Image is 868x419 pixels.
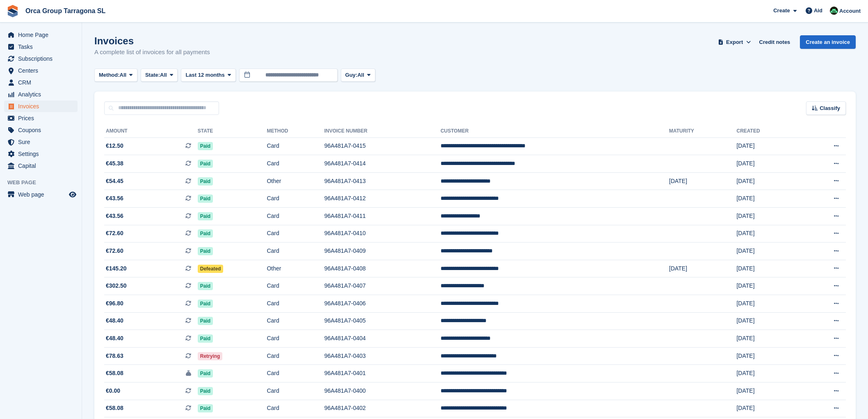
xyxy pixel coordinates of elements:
font: [DATE] [736,370,754,376]
font: [DATE] [736,300,754,307]
font: [DATE] [736,405,754,411]
font: Paid [200,161,210,167]
font: [DATE] [736,353,754,359]
a: menu [4,89,78,100]
font: Card [267,247,279,254]
button: Export [717,35,753,49]
font: Method: [99,72,120,78]
font: 96A481A7-0413 [324,178,365,184]
font: Create [773,7,790,14]
font: Home Page [18,32,48,38]
font: €72.60 [106,230,123,236]
font: Last 12 months [185,72,224,78]
font: Paid [200,371,210,376]
font: €43.56 [106,195,123,201]
a: menu [4,148,78,160]
font: €72.60 [106,247,123,254]
font: Aid [814,7,822,14]
font: Card [267,387,279,394]
font: [DATE] [736,142,754,149]
font: Paid [200,283,210,289]
font: Card [267,353,279,359]
font: Web page [7,179,36,185]
font: Web page [18,191,44,198]
font: Orca Group Tarragona SL [25,7,105,14]
button: Last 12 months [181,69,235,82]
a: menu [4,136,78,148]
font: €48.40 [106,317,123,324]
font: Method [267,128,288,134]
font: [DATE] [736,160,754,167]
button: Guy: All [341,69,375,82]
font: Paid [200,318,210,324]
font: €0.00 [106,387,120,394]
font: Card [267,213,279,219]
font: €48.40 [106,335,123,341]
font: Paid [200,336,210,341]
img: stora-icon-8386f47178a22dfd0bd8f6a31ec36ba5ce8667c1dd55bd0f319d3a0aa187defe.svg [7,5,19,17]
font: Credit notes [759,39,790,45]
font: 96A481A7-0403 [324,353,365,359]
font: A complete list of invoices for all payments [94,48,210,55]
font: Card [267,317,279,324]
font: 96A481A7-0409 [324,247,365,254]
font: 96A481A7-0410 [324,230,365,236]
font: Card [267,230,279,236]
font: 96A481A7-0404 [324,335,365,341]
font: Guy: [345,72,358,78]
font: 96A481A7-0408 [324,265,365,272]
font: €43.56 [106,213,123,219]
a: Create an invoice [800,35,856,49]
font: [DATE] [736,213,754,219]
font: Other [267,178,281,184]
font: Amount [106,128,128,134]
font: Account [839,8,861,14]
font: Card [267,300,279,307]
font: Invoice number [324,128,367,134]
font: Maturity [669,128,694,134]
a: menu [4,124,78,136]
font: Card [267,142,279,149]
font: 96A481A7-0405 [324,317,365,324]
font: Retrying [200,353,220,359]
a: Store Preview [68,190,78,199]
font: [DATE] [736,230,754,236]
font: Card [267,282,279,289]
font: €78.63 [106,353,123,359]
font: €45.38 [106,160,123,167]
font: [DATE] [669,178,687,184]
font: Classify [820,105,840,111]
font: [DATE] [736,317,754,324]
font: Customer [441,128,468,134]
font: Paid [200,213,210,219]
font: €145.20 [106,265,127,272]
a: menu [4,53,78,64]
font: €58.08 [106,370,123,376]
font: Export [726,39,743,45]
font: [DATE] [736,195,754,201]
font: Paid [200,231,210,236]
font: Card [267,370,279,376]
font: 96A481A7-0411 [324,213,365,219]
a: menu [4,77,78,88]
font: Coupons [18,127,41,133]
font: €12.50 [106,142,123,149]
font: Paid [200,248,210,254]
font: Paid [200,388,210,394]
font: 96A481A7-0412 [324,195,365,201]
font: All [357,72,364,78]
font: 96A481A7-0402 [324,405,365,411]
font: Analytics [18,91,41,98]
font: Defeated [200,266,221,272]
font: Card [267,195,279,201]
font: State: [145,72,160,78]
a: Orca Group Tarragona SL [22,4,109,18]
font: Capital [18,163,36,169]
font: €302.50 [106,282,127,289]
img: Tania [830,7,838,15]
font: [DATE] [669,265,687,272]
font: State [198,128,213,134]
font: €58.08 [106,405,123,411]
font: Settings [18,151,39,157]
font: €54.45 [106,178,123,184]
